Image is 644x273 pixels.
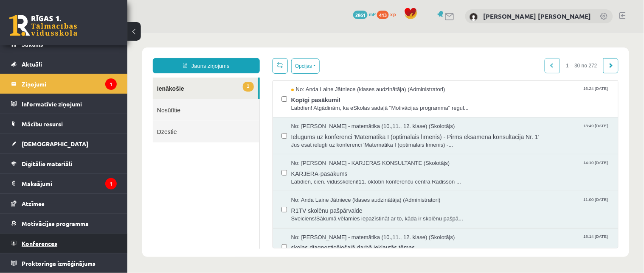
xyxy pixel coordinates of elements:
span: mP [369,11,376,17]
a: Informatīvie ziņojumi [11,94,117,114]
a: No: [PERSON_NAME] - matemātika (10.,11., 12. klase) (Skolotājs) 13:49 [DATE] Ielūgums uz konferen... [164,90,482,116]
a: Aktuāli [11,54,117,74]
a: Konferences [11,234,117,253]
a: Mācību resursi [11,114,117,134]
span: Atzīmes [22,200,45,207]
a: Maksājumi1 [11,174,117,193]
a: 413 xp [377,11,400,17]
legend: Maksājumi [22,174,117,193]
span: xp [390,11,396,17]
span: 2861 [353,11,368,19]
span: No: Anda Laine Jātniece (klases audzinātāja) (Administratori) [164,164,313,172]
span: Motivācijas programma [22,220,89,227]
a: Jauns ziņojums [25,25,132,41]
span: 11:00 [DATE] [454,164,482,170]
span: No: Anda Laine Jātniece (klases audzinātāja) (Administratori) [164,53,318,61]
a: [PERSON_NAME] [PERSON_NAME] [484,12,591,20]
span: 14:10 [DATE] [454,127,482,133]
span: 1 – 30 no 272 [433,25,476,41]
span: Digitālie materiāli [22,160,72,167]
i: 1 [105,78,117,90]
a: 1Ienākošie [25,45,131,67]
span: KARJERA-pasākums [164,135,482,145]
a: No: Anda Laine Jātniece (klases audzinātāja) (Administratori) 16:24 [DATE] Kopīgi pasākumi! Labdi... [164,53,482,79]
span: Labdien, cien. vidusskolēni!11. oktobrī konferenču centrā Radisson ... [164,145,482,153]
button: Opcijas [164,26,192,41]
a: Nosūtītie [25,67,132,88]
span: Kopīgi pasākumi! [164,61,482,72]
span: Aktuāli [22,60,42,68]
span: No: [PERSON_NAME] - KARJERAS KONSULTANTE (Skolotājs) [164,127,323,135]
span: Jūs esat ielūgti uz konferenci 'Matemātika I (optimālais līmenis) -... [164,109,482,117]
span: 413 [377,11,389,19]
a: Motivācijas programma [11,214,117,233]
a: 2861 mP [353,11,376,17]
a: Rīgas 1. Tālmācības vidusskola [9,15,77,36]
span: Ielūgums uz konferenci 'Matemātika I (optimālais līmenis) - Pirms eksāmena konsultācija Nr. 1' [164,98,482,109]
a: No: [PERSON_NAME] - matemātika (10.,11., 12. klase) (Skolotājs) 18:14 [DATE] skolas diagnosticējo... [164,201,482,227]
a: Digitālie materiāli [11,154,117,173]
span: Labdien! Atgādinām, ka eSkolas sadaļā "Motivācijas programma" regul... [164,72,482,80]
legend: Informatīvie ziņojumi [22,94,117,114]
a: [DEMOGRAPHIC_DATA] [11,134,117,153]
span: [DEMOGRAPHIC_DATA] [22,140,88,148]
span: Konferences [22,240,57,247]
span: skolas diagnosticējošajā darbā iekļautās tēmas [164,209,482,219]
span: Sveiciens!Sākumā vēlamies iepazīstināt ar to, kāda ir skolēnu pašpā... [164,182,482,190]
span: 1 [115,49,127,59]
span: 16:24 [DATE] [454,53,482,59]
a: No: [PERSON_NAME] - KARJERAS KONSULTANTE (Skolotājs) 14:10 [DATE] KARJERA-pasākums Labdien, cien.... [164,127,482,153]
span: No: [PERSON_NAME] - matemātika (10.,11., 12. klase) (Skolotājs) [164,201,328,209]
span: Proktoringa izmēģinājums [22,259,96,267]
span: Mācību resursi [22,120,63,128]
a: Dzēstie [25,88,132,110]
img: Anželika Evartovska [470,13,478,21]
span: 13:49 [DATE] [454,90,482,96]
a: Atzīmes [11,194,117,213]
legend: Ziņojumi [22,74,117,94]
i: 1 [105,178,117,189]
span: No: [PERSON_NAME] - matemātika (10.,11., 12. klase) (Skolotājs) [164,90,328,98]
a: No: Anda Laine Jātniece (klases audzinātāja) (Administratori) 11:00 [DATE] R1TV skolēnu pašpārval... [164,164,482,190]
a: Proktoringa izmēģinājums [11,253,117,273]
span: R1TV skolēnu pašpārvalde [164,172,482,182]
a: Ziņojumi1 [11,74,117,94]
span: 18:14 [DATE] [454,201,482,207]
